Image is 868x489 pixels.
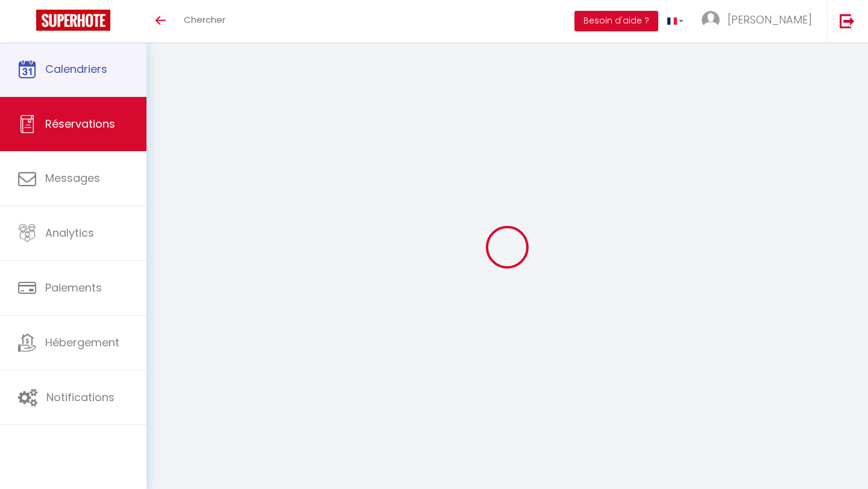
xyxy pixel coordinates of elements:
span: Messages [45,170,100,185]
img: ... [702,11,720,29]
img: Super Booking [36,10,110,31]
span: [PERSON_NAME] [728,12,812,27]
img: logout [840,13,855,28]
span: Paiements [45,280,102,295]
span: Chercher [184,13,225,26]
span: Calendriers [45,61,107,76]
button: Besoin d'aide ? [574,11,658,31]
span: Réservations [45,116,115,131]
span: Analytics [45,225,94,240]
span: Notifications [46,390,115,405]
span: Hébergement [45,335,119,350]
